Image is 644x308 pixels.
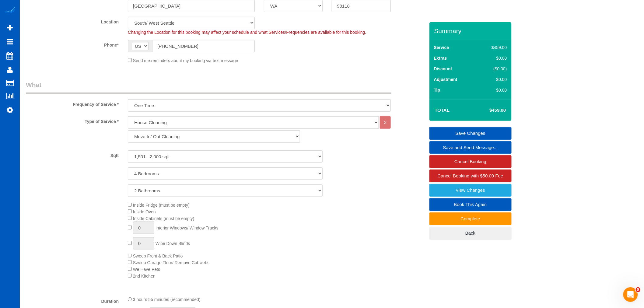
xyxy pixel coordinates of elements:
div: $0.00 [479,55,507,61]
div: ($0.00) [479,66,507,72]
label: Discount [434,66,452,72]
iframe: Intercom live chat [623,287,638,302]
label: Frequency of Service * [21,99,123,107]
span: Inside Cabinets (must be empty) [133,216,194,221]
label: Location [21,17,123,25]
a: Complete [429,212,512,225]
label: Service [434,44,449,51]
span: 5 [636,287,641,292]
a: Book This Again [429,198,512,211]
a: Cancel Booking [429,155,512,168]
span: We Have Pets [133,267,160,272]
div: $459.00 [479,44,507,51]
label: Sqft [21,150,123,159]
h3: Summary [434,27,509,34]
a: View Changes [429,184,512,197]
span: Changing the Location for this booking may affect your schedule and what Services/Frequencies are... [128,30,366,35]
strong: Total [435,107,450,113]
span: 3 hours 55 minutes (recommended) [133,297,201,302]
label: Adjustment [434,76,457,82]
input: Phone* [152,40,255,52]
span: Interior Windows/ Window Tracks [156,226,219,230]
a: Back [429,227,512,240]
label: Extras [434,55,447,61]
legend: What [26,80,391,94]
label: Type of Service * [21,116,123,124]
span: Inside Oven [133,209,156,214]
a: Cancel Booking with $50.00 Fee [429,170,512,182]
label: Duration [21,296,123,304]
label: Phone* [21,40,123,48]
div: $0.00 [479,87,507,93]
h4: $459.00 [471,108,506,113]
span: Inside Fridge (must be empty) [133,203,190,208]
span: Sweep Front & Back Patio [133,254,183,258]
label: Tip [434,87,440,93]
img: Automaid Logo [4,6,16,15]
span: Wipe Down Blinds [156,241,190,246]
a: Save Changes [429,127,512,140]
span: Send me reminders about my booking via text message [133,58,238,63]
span: 2nd Kitchen [133,274,156,278]
span: Sweep Garage Floor/ Remove Cobwebs [133,260,209,265]
span: Cancel Booking with $50.00 Fee [438,173,503,178]
a: Save and Send Message... [429,141,512,154]
div: $0.00 [479,76,507,82]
